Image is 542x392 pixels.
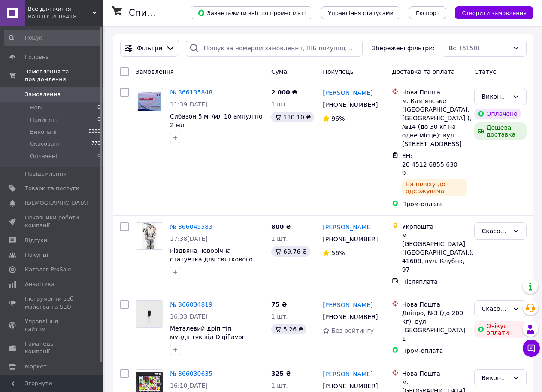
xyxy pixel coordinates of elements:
[402,300,468,309] div: Нова Пошта
[323,370,372,378] a: [PERSON_NAME]
[271,382,288,389] span: 1 шт.
[271,313,288,320] span: 1 шт.
[402,200,468,208] div: Пром-оплата
[402,152,457,176] span: ЕН: 20 4512 6855 6309
[136,301,163,327] img: Фото товару
[91,140,100,148] span: 770
[170,301,212,308] a: № 366034819
[321,233,378,245] div: [PHONE_NUMBER]
[25,280,55,288] span: Аналітика
[416,10,440,16] span: Експорт
[321,6,400,19] button: Управління статусами
[271,223,291,230] span: 800 ₴
[25,363,47,371] span: Маркет
[136,300,163,328] a: Фото товару
[30,140,59,148] span: Скасовані
[170,247,261,289] a: Різдвяна новорічна статуетка для святкового декору [PERSON_NAME] з лижами 24 х 15 х 41 см сіро-білий
[460,45,480,52] span: (6150)
[88,128,100,136] span: 5380
[271,101,288,108] span: 1 шт.
[97,152,100,160] span: 0
[321,99,378,111] div: [PHONE_NUMBER]
[4,30,101,46] input: Пошук
[462,10,527,16] span: Створити замовлення
[372,44,435,52] span: Збережені фільтри:
[271,235,288,242] span: 1 шт.
[25,318,79,333] span: Управління сайтом
[449,44,458,52] span: Всі
[170,235,208,242] span: 17:38[DATE]
[474,68,496,75] span: Статус
[271,370,291,377] span: 325 ₴
[474,109,521,119] div: Оплачено
[170,370,212,377] a: № 366030635
[474,122,527,140] div: Дешева доставка
[28,5,92,13] span: Все для життя
[523,340,540,357] button: Чат з покупцем
[197,9,306,17] span: Завантажити звіт по пром-оплаті
[455,6,533,19] button: Створити замовлення
[142,223,157,249] img: Фото товару
[402,88,468,97] div: Нова Пошта
[481,304,509,313] div: Скасовано
[474,321,527,338] div: Очікує оплати
[481,373,509,383] div: Виконано
[136,222,163,250] a: Фото товару
[271,68,287,75] span: Cума
[331,327,374,334] span: Без рейтингу
[402,97,468,148] div: м. Кам'янське ([GEOGRAPHIC_DATA], [GEOGRAPHIC_DATA].), №14 (до 30 кг на одне місце): вул. [STREET...
[25,266,71,273] span: Каталог ProSale
[25,237,47,244] span: Відгуки
[402,309,468,343] div: Дніпро, №3 (до 200 кг): вул. [GEOGRAPHIC_DATA], 1
[30,104,42,112] span: Нові
[402,231,468,274] div: м. [GEOGRAPHIC_DATA] ([GEOGRAPHIC_DATA].), 41608, вул. Клубна, 97
[481,226,509,236] div: Скасовано
[321,311,378,323] div: [PHONE_NUMBER]
[321,380,378,392] div: [PHONE_NUMBER]
[402,346,468,355] div: Пром-оплата
[97,104,100,112] span: 0
[170,325,245,358] a: Металевий дріп тіп мундштук від Digiflavor Mouthpiece Drip Tip 510 Original Version чорний
[25,214,79,229] span: Показники роботи компанії
[271,246,310,257] div: 69.76 ₴
[323,68,353,75] span: Покупець
[409,6,447,19] button: Експорт
[25,251,48,259] span: Покупці
[191,6,312,19] button: Завантажити звіт по пром-оплаті
[136,68,174,75] span: Замовлення
[25,340,79,356] span: Гаманець компанії
[402,369,468,378] div: Нова Пошта
[402,222,468,231] div: Укрпошта
[170,113,263,128] a: Сибазон 5 мг/мл 10 ампул по 2 мл
[271,301,287,308] span: 75 ₴
[28,13,103,21] div: Ваш ID: 2008418
[136,88,163,115] a: Фото товару
[331,115,345,122] span: 96%
[30,128,57,136] span: Виконані
[331,249,345,256] span: 56%
[25,185,79,192] span: Товари та послуги
[25,295,79,310] span: Інструменти веб-майстра та SEO
[271,324,306,334] div: 5.26 ₴
[170,382,208,389] span: 16:10[DATE]
[170,223,212,230] a: № 366045583
[170,313,208,320] span: 16:33[DATE]
[323,223,372,231] a: [PERSON_NAME]
[30,116,57,124] span: Прийняті
[481,92,509,101] div: Виконано
[323,88,372,97] a: [PERSON_NAME]
[136,91,163,112] img: Фото товару
[137,44,162,52] span: Фільтри
[402,179,468,196] div: На шляху до одержувача
[402,277,468,286] div: Післяплата
[170,89,212,96] a: № 366135848
[25,53,49,61] span: Головна
[328,10,394,16] span: Управління статусами
[129,8,216,18] h1: Список замовлень
[186,40,363,57] input: Пошук за номером замовлення, ПІБ покупця, номером телефону, Email, номером накладної
[97,116,100,124] span: 0
[25,91,61,98] span: Замовлення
